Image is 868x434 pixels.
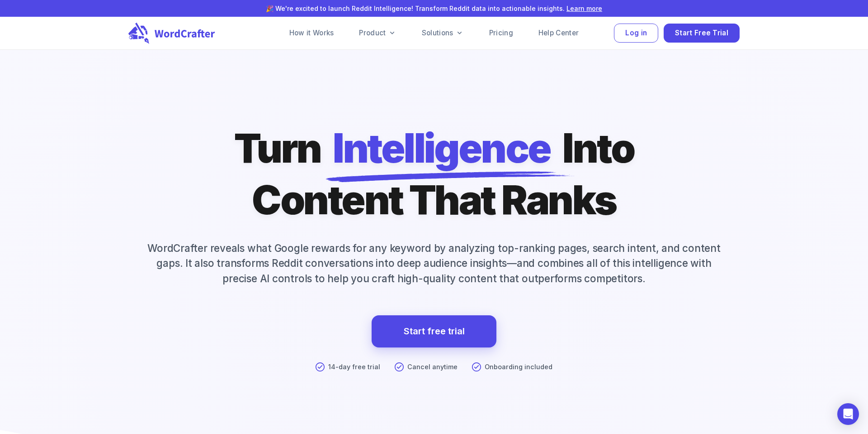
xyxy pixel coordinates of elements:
a: Start free trial [404,323,465,339]
a: How it Works [278,24,345,42]
p: 🎉 We're excited to launch Reddit Intelligence! Transform Reddit data into actionable insights. [38,4,830,13]
span: Log in [625,27,647,39]
p: 14-day free trial [328,362,380,372]
a: Pricing [478,24,524,42]
span: Start Free Trial [675,27,728,39]
p: Onboarding included [485,362,552,372]
p: Cancel anytime [407,362,458,372]
span: Intelligence [333,122,551,174]
button: Start Free Trial [664,24,740,43]
button: Log in [614,24,658,43]
p: WordCrafter reveals what Google rewards for any keyword by analyzing top-ranking pages, search in... [128,241,740,286]
a: Learn more [566,5,602,12]
a: Solutions [411,24,475,42]
a: Help Center [528,24,590,42]
h1: Turn Into Content That Ranks [234,122,634,226]
div: Open Intercom Messenger [837,403,859,425]
a: Start free trial [372,315,496,348]
a: Product [348,24,407,42]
